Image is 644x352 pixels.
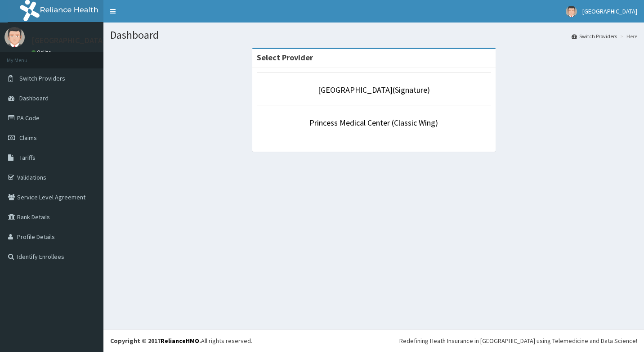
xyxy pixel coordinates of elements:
[110,29,637,41] h1: Dashboard
[31,36,106,45] p: [GEOGRAPHIC_DATA]
[309,117,438,128] a: Princess Medical Center (Classic Wing)
[31,49,53,55] a: Online
[572,32,617,40] a: Switch Providers
[19,74,65,82] span: Switch Providers
[19,94,49,102] span: Dashboard
[399,336,637,345] div: Redefining Heath Insurance in [GEOGRAPHIC_DATA] using Telemedicine and Data Science!
[19,134,37,142] span: Claims
[582,7,637,15] span: [GEOGRAPHIC_DATA]
[110,337,201,345] strong: Copyright © 2017 .
[618,32,637,40] li: Here
[257,52,313,63] strong: Select Provider
[161,337,199,345] a: RelianceHMO
[318,85,430,95] a: [GEOGRAPHIC_DATA](Signature)
[103,329,644,352] footer: All rights reserved.
[19,153,36,162] span: Tariffs
[4,27,25,47] img: User Image
[566,6,577,17] img: User Image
